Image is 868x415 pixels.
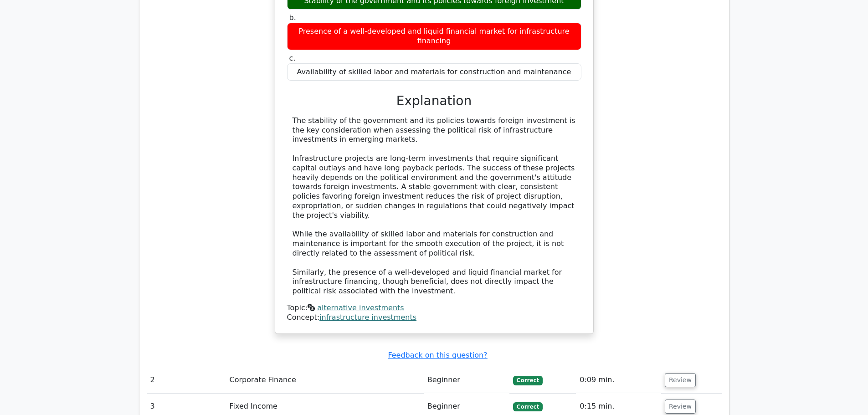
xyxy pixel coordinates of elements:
[289,13,296,22] span: b.
[665,373,696,387] button: Review
[317,303,404,312] a: alternative investments
[289,54,296,62] span: c.
[513,376,543,385] span: Correct
[287,303,581,313] div: Topic:
[147,367,226,393] td: 2
[388,351,487,359] a: Feedback on this question?
[226,367,424,393] td: Corporate Finance
[513,402,543,411] span: Correct
[287,313,581,323] div: Concept:
[293,116,576,296] div: The stability of the government and its policies towards foreign investment is the key considerat...
[319,313,416,322] a: infrastructure investments
[576,367,661,393] td: 0:09 min.
[287,63,581,81] div: Availability of skilled labor and materials for construction and maintenance
[424,367,509,393] td: Beginner
[287,23,581,50] div: Presence of a well-developed and liquid financial market for infrastructure financing
[293,93,576,109] h3: Explanation
[665,400,696,414] button: Review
